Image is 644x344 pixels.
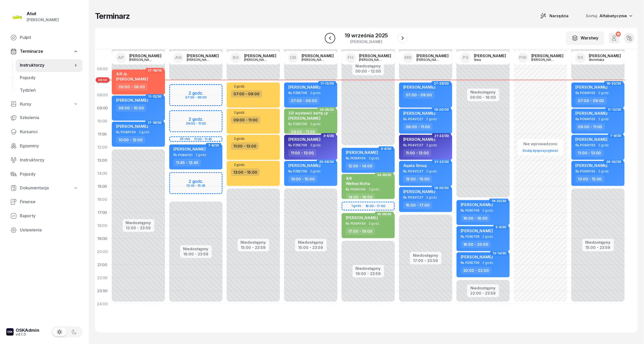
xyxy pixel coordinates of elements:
[298,244,324,250] div: 15:00 - 23:59
[536,11,573,21] button: Narzędzia
[403,123,433,131] div: 09:00 - 11:00
[355,68,381,73] div: 00:00 - 12:00
[586,244,611,250] div: 15:00 - 23:59
[298,239,324,251] button: Niedostępny15:00 - 23:59
[356,270,381,276] div: 19:00 - 23:59
[408,170,423,173] div: PO4VC27
[95,258,110,271] div: 21:00
[493,253,506,254] span: 13-14/30
[346,176,370,180] div: 4/6
[586,239,611,251] button: Niedostępny15:00 - 23:59
[95,232,110,245] div: 19:00
[578,55,583,60] span: RS
[95,206,110,219] div: 17:00
[350,188,366,191] div: PO9AY04
[417,58,442,61] div: [PERSON_NAME]
[244,54,276,58] div: [PERSON_NAME]
[183,246,209,257] button: Niedostępny16:00 - 23:59
[16,72,83,84] a: Pojazdy
[310,122,321,126] span: 2 godz.
[95,75,110,89] div: 07:00
[580,91,595,95] div: PO9AY03
[20,48,43,55] span: Terminarze
[350,156,366,160] div: PO9AY04
[580,117,595,121] div: PO9AY03
[576,149,604,157] div: 11:00 - 13:00
[405,55,412,60] span: MR
[116,72,148,76] div: 4/6 /p.
[6,98,83,110] a: Kursy
[6,182,83,194] a: Dokumentacja
[16,84,83,97] a: Tydzień
[470,285,496,296] button: Niedostępny22:00 - 23:59
[434,161,449,162] span: 21-22/30
[346,150,378,155] span: [PERSON_NAME]
[514,51,568,65] a: PW[PERSON_NAME][PERSON_NAME]
[531,54,564,58] div: [PERSON_NAME]
[408,196,423,199] div: PO4VC27
[599,91,610,95] span: 2 godz.
[6,45,83,57] a: Terminarze
[288,137,320,142] span: [PERSON_NAME]
[288,149,317,157] div: 11:00 - 13:00
[566,31,604,45] button: Warstwy
[323,135,334,136] span: 3-4/30
[175,55,182,60] span: AN
[355,64,381,68] div: Niedostępny
[95,89,110,102] div: 08:00
[474,58,499,61] div: Siwa
[6,168,83,180] a: Pojazdy
[20,114,78,121] span: Szkolenia
[288,111,328,115] div: 2/2 wystawić kartę /.p
[403,189,435,194] span: [PERSON_NAME]
[20,101,31,108] span: Kursy
[616,32,621,37] div: 19
[426,196,438,199] span: 2 godz.
[470,90,496,94] div: Niedostępny
[483,235,494,238] span: 2 godz.
[608,109,621,110] span: 11-12/30
[369,222,380,225] span: 2 godz.
[95,193,110,206] div: 16:00
[302,54,334,58] div: [PERSON_NAME]
[589,58,614,61] div: Słomińska
[310,170,321,173] span: 2 godz.
[310,91,321,95] span: 2 godz.
[599,143,610,147] span: 2 godz.
[20,185,49,191] span: Dokumentacja
[456,51,510,65] a: PS[PERSON_NAME]Siwa
[244,58,269,61] div: [PERSON_NAME]
[589,54,621,58] div: [PERSON_NAME]
[461,214,490,222] div: 16:00 - 18:00
[610,135,621,136] span: 7-8/30
[599,117,610,121] span: 2 godz.
[95,141,110,154] div: 12:00
[116,124,148,129] span: [PERSON_NAME]
[470,286,496,290] div: Niedostępny
[320,109,334,110] span: 34-35/30
[519,55,527,60] span: PW
[572,35,599,42] div: Warstwy
[521,148,560,154] a: Dodaj dyspozycyjność
[95,180,110,193] div: 15:00
[6,328,14,336] img: logo-xs-dark@2x.png
[413,257,438,263] div: 17:00 - 23:59
[288,116,320,121] span: [PERSON_NAME]
[463,55,469,60] span: PS
[461,254,493,259] span: [PERSON_NAME]
[580,10,638,21] button: Sortuj Alfabetycznie
[461,267,491,274] div: 20:00 - 22:00
[413,253,438,257] div: Niedostępny
[417,54,449,58] div: [PERSON_NAME]
[129,54,161,58] div: [PERSON_NAME]
[112,51,166,65] a: AP[PERSON_NAME][PERSON_NAME]
[121,130,136,134] div: PO9AY04
[576,111,608,116] span: [PERSON_NAME]
[403,175,432,183] div: 13:00 - 15:00
[521,139,560,155] button: Nie wprowadzonoDodaj dyspozycyjność
[413,252,438,264] button: Niedostępny17:00 - 23:59
[434,135,449,136] span: 21-22/30
[403,201,432,209] div: 15:00 - 17:00
[491,201,506,202] span: 19-20/30
[129,58,154,61] div: [PERSON_NAME]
